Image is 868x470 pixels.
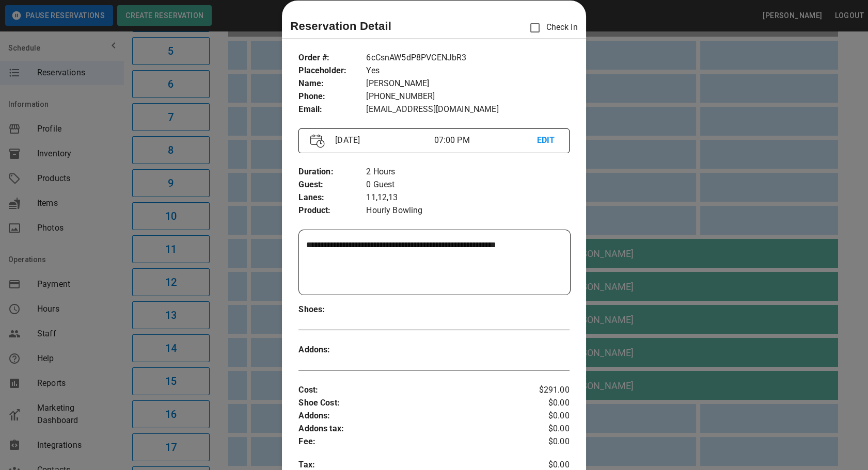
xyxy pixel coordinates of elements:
p: Addons : [298,344,366,356]
p: Yes [366,64,569,77]
p: 11,12,13 [366,191,569,204]
p: Fee : [298,435,524,448]
p: Addons : [298,410,524,423]
p: EDIT [537,134,558,147]
p: Guest : [298,179,366,191]
p: $0.00 [524,410,569,423]
p: Phone : [298,90,366,103]
p: Addons tax : [298,423,524,435]
p: $0.00 [524,435,569,448]
p: $291.00 [524,384,569,397]
p: Shoes : [298,303,366,316]
p: Email : [298,103,366,116]
p: Hourly Bowling [366,204,569,217]
p: Lanes : [298,191,366,204]
p: Reservation Detail [290,18,391,35]
p: 6cCsnAW5dP8PVCENJbR3 [366,52,569,64]
p: 07:00 PM [434,134,536,147]
p: Placeholder : [298,64,366,77]
p: Cost : [298,384,524,397]
p: [PERSON_NAME] [366,77,569,90]
p: Check In [524,17,577,39]
p: Product : [298,204,366,217]
p: [PHONE_NUMBER] [366,90,569,103]
p: [EMAIL_ADDRESS][DOMAIN_NAME] [366,103,569,116]
p: 0 Guest [366,179,569,191]
p: 2 Hours [366,166,569,179]
p: Shoe Cost : [298,397,524,410]
p: $0.00 [524,397,569,410]
img: Vector [310,134,325,148]
p: Duration : [298,166,366,179]
p: Order # : [298,52,366,64]
p: $0.00 [524,423,569,435]
p: Name : [298,77,366,90]
p: [DATE] [331,134,434,147]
